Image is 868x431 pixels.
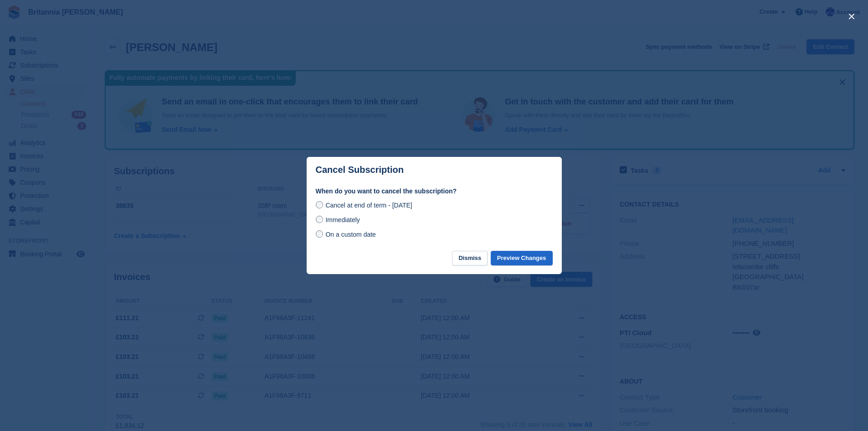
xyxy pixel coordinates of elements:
[491,251,553,266] button: Preview Changes
[316,216,323,223] input: Immediately
[316,230,323,238] input: On a custom date
[844,9,859,24] button: close
[316,201,323,208] input: Cancel at end of term - [DATE]
[325,202,412,209] span: Cancel at end of term - [DATE]
[316,187,553,196] label: When do you want to cancel the subscription?
[316,165,404,175] p: Cancel Subscription
[452,251,488,266] button: Dismiss
[325,216,360,223] span: Immediately
[325,231,376,238] span: On a custom date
